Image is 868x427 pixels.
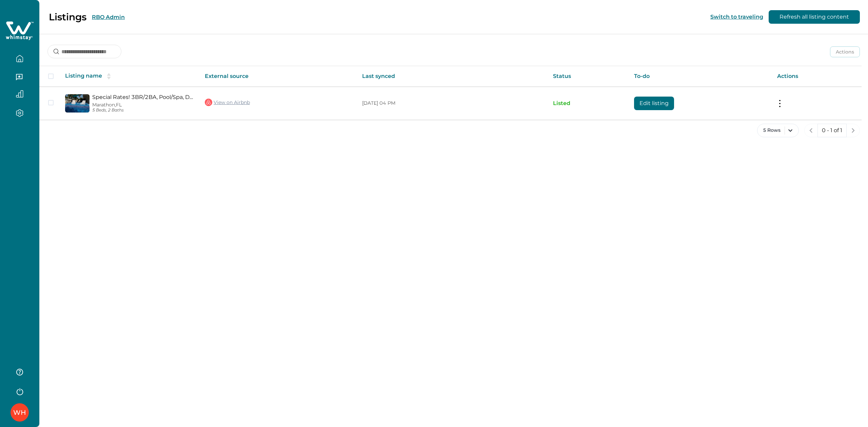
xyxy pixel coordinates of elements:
button: Refresh all listing content [769,10,860,24]
div: Whimstay Host [13,404,26,421]
button: 5 Rows [757,124,799,137]
button: Switch to traveling [710,14,763,20]
th: To-do [629,66,772,87]
a: View on Airbnb [205,98,250,107]
p: Listed [553,100,623,107]
p: 0 - 1 of 1 [822,127,842,134]
a: Special Rates! 3BR/2BA, Pool/Spa, Dock, Oceanside! [92,94,194,100]
button: RBO Admin [92,14,125,20]
p: [DATE] 04 PM [362,100,542,107]
button: previous page [804,124,818,137]
th: Last synced [357,66,548,87]
th: Status [548,66,629,87]
button: Edit listing [634,97,674,110]
p: 5 Beds, 2 Baths [92,108,194,113]
button: next page [846,124,860,137]
th: Actions [772,66,862,87]
button: Actions [830,46,860,57]
button: 0 - 1 of 1 [817,124,847,137]
img: propertyImage_Special Rates! 3BR/2BA, Pool/Spa, Dock, Oceanside! [65,94,90,113]
th: Listing name [60,66,199,87]
th: External source [199,66,357,87]
p: Marathon, FL [92,102,194,108]
p: Listings [49,11,86,23]
button: sorting [102,73,116,80]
